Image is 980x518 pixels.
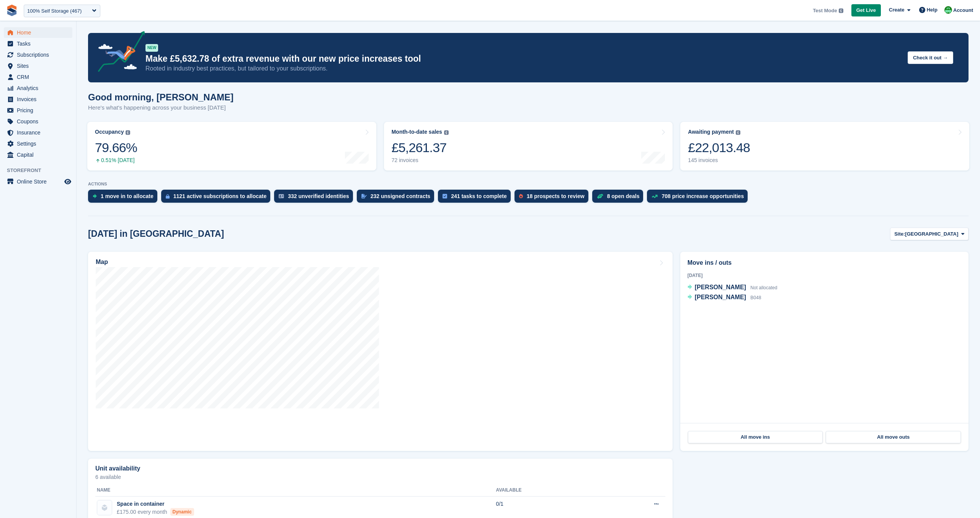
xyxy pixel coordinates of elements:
[443,194,447,198] img: task-75834270c22a3079a89374b754ae025e5fb1db73e45f91037f5363f120a921f8.svg
[145,44,158,52] div: NEW
[101,193,154,199] div: 1 move in to allocate
[4,127,72,138] a: menu
[27,7,82,15] div: 100% Self Storage (467)
[688,258,961,267] h2: Move ins / outs
[95,484,496,497] th: Name
[170,508,194,516] div: Dynamic
[750,295,761,300] span: B048
[17,138,63,149] span: Settings
[953,7,973,14] span: Account
[17,105,63,116] span: Pricing
[95,129,124,135] div: Occupancy
[145,64,902,73] p: Rooted in industry best practices, but tailored to your subscriptions.
[7,167,76,174] span: Storefront
[688,129,734,135] div: Awaiting payment
[288,193,349,199] div: 332 unverified identities
[688,293,761,303] a: [PERSON_NAME] B048
[63,177,72,186] a: Preview store
[695,294,746,300] span: [PERSON_NAME]
[4,105,72,116] a: menu
[889,6,904,14] span: Create
[392,157,449,164] div: 72 invoices
[688,272,961,279] div: [DATE]
[17,49,63,60] span: Subscriptions
[4,49,72,60] a: menu
[4,38,72,49] a: menu
[944,6,952,14] img: Laura Carlisle
[927,6,938,14] span: Help
[444,130,449,135] img: icon-info-grey-7440780725fd019a000dd9b08b2336e03edf1995a4989e88bcd33f0948082b44.svg
[894,230,905,238] span: Site:
[274,190,357,207] a: 332 unverified identities
[17,27,63,38] span: Home
[17,116,63,127] span: Coupons
[527,193,585,199] div: 18 prospects to review
[87,122,376,170] a: Occupancy 79.66% 0.51% [DATE]
[4,138,72,149] a: menu
[392,129,442,135] div: Month-to-date sales
[688,431,823,443] a: All move ins
[688,140,750,156] div: £22,013.48
[4,27,72,38] a: menu
[519,194,523,198] img: prospect-51fa495bee0391a8d652442698ab0144808aea92771e9ea1ae160a38d050c398.svg
[4,149,72,160] a: menu
[813,7,837,15] span: Test Mode
[17,127,63,138] span: Insurance
[695,284,746,290] span: [PERSON_NAME]
[6,5,18,16] img: stora-icon-8386f47178a22dfd0bd8f6a31ec36ba5ce8667c1dd55bd0f319d3a0aa187defe.svg
[688,283,777,293] a: [PERSON_NAME] Not allocated
[145,53,902,64] p: Make £5,632.78 of extra revenue with our new price increases tool
[357,190,438,207] a: 232 unsigned contracts
[4,61,72,71] a: menu
[17,38,63,49] span: Tasks
[851,4,881,17] a: Get Live
[4,176,72,187] a: menu
[652,195,658,198] img: price_increase_opportunities-93ffe204e8149a01c8c9dc8f82e8f89637d9d84a8eef4429ea346261dce0b2c0.svg
[908,51,953,64] button: Check it out →
[17,176,63,187] span: Online Store
[95,465,140,472] h2: Unit availability
[17,149,63,160] span: Capital
[93,194,97,198] img: move_ins_to_allocate_icon-fdf77a2bb77ea45bf5b3d319d69a93e2d87916cf1d5bf7949dd705db3b84f3ca.svg
[839,8,843,13] img: icon-info-grey-7440780725fd019a000dd9b08b2336e03edf1995a4989e88bcd33f0948082b44.svg
[607,193,640,199] div: 8 open deals
[371,193,430,199] div: 232 unsigned contracts
[117,508,194,516] div: £175.00 every month
[173,193,267,199] div: 1121 active subscriptions to allocate
[688,157,750,164] div: 145 invoices
[17,83,63,93] span: Analytics
[736,130,740,135] img: icon-info-grey-7440780725fd019a000dd9b08b2336e03edf1995a4989e88bcd33f0948082b44.svg
[126,130,130,135] img: icon-info-grey-7440780725fd019a000dd9b08b2336e03edf1995a4989e88bcd33f0948082b44.svg
[4,72,72,82] a: menu
[4,116,72,127] a: menu
[361,194,367,198] img: contract_signature_icon-13c848040528278c33f63329250d36e43548de30e8caae1d1a13099fd9432cc5.svg
[88,103,234,112] p: Here's what's happening across your business [DATE]
[597,193,603,199] img: deal-1b604bf984904fb50ccaf53a9ad4b4a5d6e5aea283cecdc64d6e3604feb123c2.svg
[496,484,600,497] th: Available
[117,500,194,508] div: Space in container
[88,229,224,239] h2: [DATE] in [GEOGRAPHIC_DATA]
[647,190,751,207] a: 708 price increase opportunities
[161,190,274,207] a: 1121 active subscriptions to allocate
[4,83,72,93] a: menu
[750,285,777,290] span: Not allocated
[451,193,507,199] div: 241 tasks to complete
[661,193,744,199] div: 708 price increase opportunities
[392,140,449,156] div: £5,261.37
[17,94,63,105] span: Invoices
[680,122,969,170] a: Awaiting payment £22,013.48 145 invoices
[95,140,137,156] div: 79.66%
[88,92,234,102] h1: Good morning, [PERSON_NAME]
[438,190,514,207] a: 241 tasks to complete
[384,122,673,170] a: Month-to-date sales £5,261.37 72 invoices
[166,194,170,199] img: active_subscription_to_allocate_icon-d502201f5373d7db506a760aba3b589e785aa758c864c3986d89f69b8ff3...
[95,474,665,480] p: 6 available
[905,230,958,238] span: [GEOGRAPHIC_DATA]
[88,190,161,207] a: 1 move in to allocate
[97,500,112,515] img: blank-unit-type-icon-ffbac7b88ba66c5e286b0e438baccc4b9c83835d4c34f86887a83fc20ec27e7b.svg
[17,72,63,82] span: CRM
[856,7,876,14] span: Get Live
[514,190,592,207] a: 18 prospects to review
[17,61,63,71] span: Sites
[826,431,961,443] a: All move outs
